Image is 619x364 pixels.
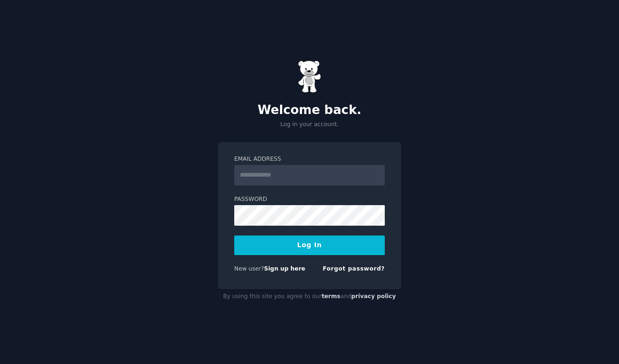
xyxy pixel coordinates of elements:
[234,195,385,204] label: Password
[218,103,401,118] h2: Welcome back.
[234,265,264,272] span: New user?
[351,293,396,300] a: privacy policy
[234,155,385,164] label: Email Address
[218,289,401,304] div: By using this site you agree to our and
[218,121,401,129] p: Log in your account.
[322,293,340,300] a: terms
[323,265,385,272] a: Forgot password?
[264,265,305,272] a: Sign up here
[234,236,385,255] button: Log In
[298,60,321,93] img: Gummy Bear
